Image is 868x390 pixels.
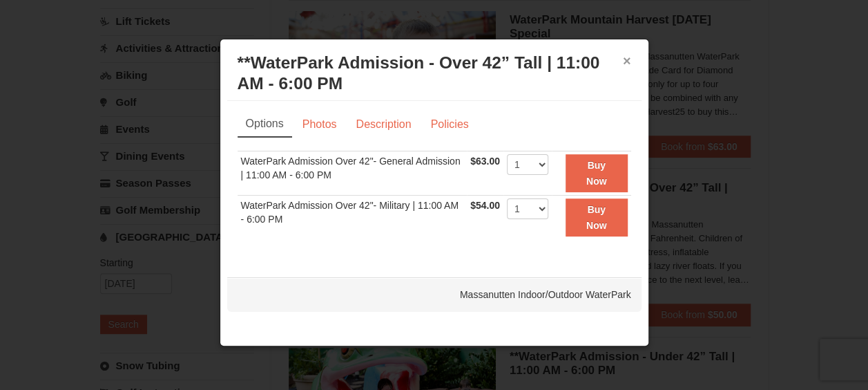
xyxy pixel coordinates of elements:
a: Options [238,111,292,138]
a: Photos [293,111,346,138]
div: Massanutten Indoor/Outdoor WaterPark [227,277,642,312]
td: WaterPark Admission Over 42"- Military | 11:00 AM - 6:00 PM [238,196,467,239]
span: $54.00 [470,200,500,211]
td: WaterPark Admission Over 42"- General Admission | 11:00 AM - 6:00 PM [238,151,467,196]
button: × [623,54,631,68]
button: Buy Now [566,154,628,192]
strong: Buy Now [586,160,607,186]
a: Policies [421,111,477,138]
button: Buy Now [566,198,628,236]
strong: Buy Now [586,204,607,230]
h3: **WaterPark Admission - Over 42” Tall | 11:00 AM - 6:00 PM [238,53,631,94]
span: $63.00 [470,156,500,167]
a: Description [347,111,420,138]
